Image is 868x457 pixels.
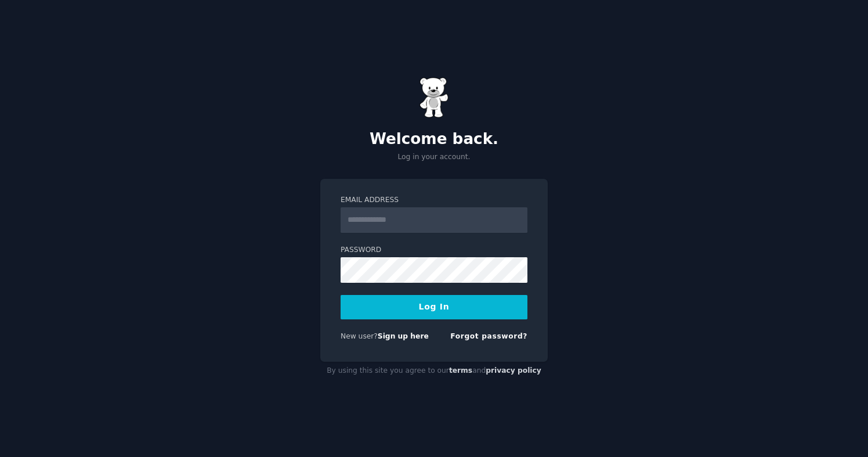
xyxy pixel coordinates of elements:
a: Sign up here [378,332,429,340]
a: privacy policy [486,366,541,375]
label: Email Address [341,195,527,206]
a: Forgot password? [450,332,527,340]
label: Password [341,245,527,256]
a: terms [449,366,472,375]
button: Log In [341,295,527,319]
div: By using this site you agree to our and [320,362,548,380]
p: Log in your account. [320,152,548,163]
span: New user? [341,332,378,340]
img: Gummy Bear [419,77,449,118]
h2: Welcome back. [320,130,548,149]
